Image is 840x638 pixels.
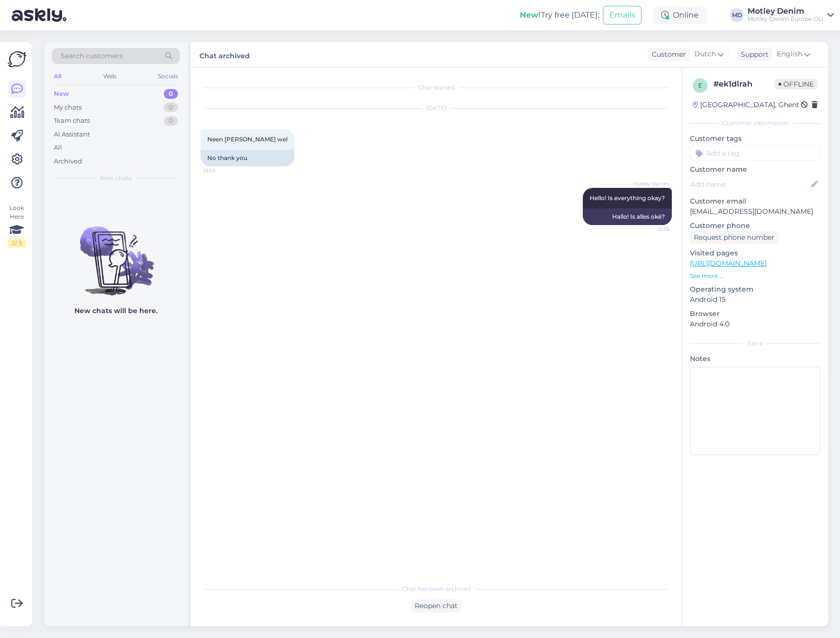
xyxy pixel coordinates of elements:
p: Customer name [690,164,820,175]
span: Chat has been archived [402,585,471,593]
p: Android 4.0 [690,319,820,329]
img: Askly Logo [8,50,26,68]
div: 0 [164,89,178,99]
div: [GEOGRAPHIC_DATA], Ghent [693,100,799,110]
div: Motley Denim [748,7,823,15]
span: Dutch [694,49,716,60]
p: Notes [690,354,820,364]
input: Add name [690,179,809,190]
span: Hello! Is everything okay? [590,194,665,202]
div: 0 [164,116,178,126]
div: Support [737,49,769,60]
button: Emails [603,6,641,24]
div: Look Here [8,204,25,248]
div: All [52,70,63,83]
span: Offline [774,79,818,90]
div: Team chats [54,116,90,126]
span: 13:34 [203,167,240,174]
div: All [54,143,62,153]
p: Browser [690,309,820,319]
div: Extra [690,339,820,348]
p: Customer tags [690,134,820,144]
div: MD [730,8,744,22]
div: No thank you [200,150,294,166]
span: 13:35 [632,226,669,233]
a: [URL][DOMAIN_NAME] [690,259,767,268]
span: Neen [PERSON_NAME] wel [207,136,287,143]
div: Socials [156,70,180,83]
div: Motley Denim Europe OÜ [748,15,823,23]
p: Android 15 [690,295,820,305]
p: See more ... [690,272,820,280]
div: Online [653,6,707,24]
div: Customer information [690,119,820,128]
input: Add a tag [690,146,820,160]
p: Operating system [690,284,820,295]
span: Search customers [61,51,123,61]
div: Chat started [200,83,672,92]
div: My chats [54,103,82,113]
div: 0 [164,103,178,113]
span: e [698,82,702,89]
span: New chats [100,174,132,182]
div: Request phone number [690,231,778,244]
label: Chat archived [199,48,250,61]
div: 2 / 3 [8,239,25,248]
div: New [54,89,69,99]
div: Hallo! Is alles oké? [583,208,672,225]
p: Customer phone [690,221,820,231]
div: Customer [648,49,686,60]
p: Visited pages [690,248,820,258]
div: AI Assistant [54,130,90,139]
div: Web [101,70,118,83]
div: # ek1dlrah [713,78,774,90]
span: Motley Denim [632,180,669,187]
b: New! [520,10,541,20]
p: New chats will be here. [74,306,157,316]
p: [EMAIL_ADDRESS][DOMAIN_NAME] [690,206,820,217]
span: English [777,49,802,60]
div: Archived [54,157,82,166]
img: No chats [44,209,188,297]
p: Customer email [690,196,820,206]
a: Motley DenimMotley Denim Europe OÜ [748,7,834,23]
div: Reopen chat [411,599,462,613]
div: [DATE] [200,104,672,113]
div: Try free [DATE]: [520,9,599,21]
